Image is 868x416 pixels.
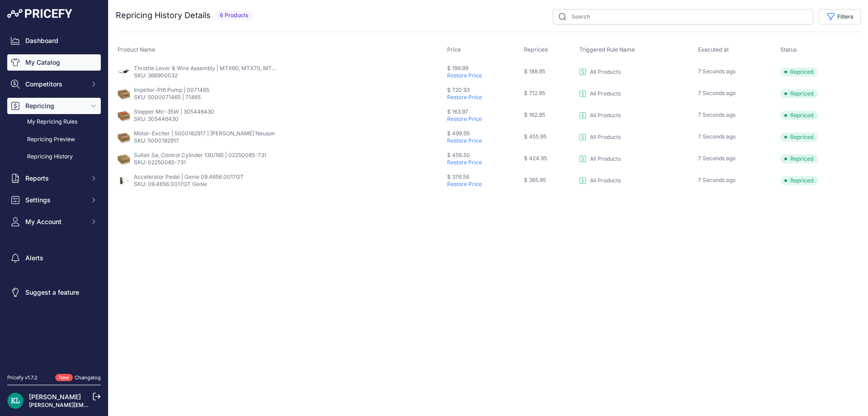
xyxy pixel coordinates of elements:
nav: Sidebar [7,33,101,363]
a: [PERSON_NAME][EMAIL_ADDRESS][DOMAIN_NAME] [29,402,168,408]
a: Dashboard [7,33,101,49]
p: SKU: 5000071465 | 71465 [134,94,209,101]
span: 7 Seconds ago [698,111,736,118]
a: All Products [579,134,621,141]
a: My Repricing Rules [7,114,101,130]
p: SKU: 305446430 [134,115,214,123]
span: Executed at [698,46,729,53]
p: Restore Price [447,181,520,188]
span: $ 456.50 [447,152,470,159]
p: All Products [590,112,621,119]
a: Repricing History [7,149,101,165]
span: $ 199.99 [447,65,468,72]
p: Motor-Exciter | 5000182917 | [PERSON_NAME] Neuson [134,130,275,137]
span: 7 Seconds ago [698,133,736,140]
p: SKU: 5000182917 [134,137,275,144]
span: 7 Seconds ago [698,90,736,96]
span: Repriced [780,154,818,163]
p: SKU: 02250085-731 [134,159,266,166]
button: My Account [7,214,101,230]
span: Repriced [780,89,818,98]
p: Sullair Sa, Control Cylinder 130/185 | 02250085-731 [134,152,266,159]
span: Status [780,46,797,53]
span: Triggered Rule Name [579,46,635,53]
p: All Products [590,90,621,97]
button: Settings [7,192,101,208]
span: $ 424.95 [524,155,547,162]
p: Restore Price [447,159,520,166]
span: Competitors [25,80,85,89]
a: Alerts [7,250,101,266]
span: Reports [25,174,85,183]
span: Price [447,46,461,53]
img: Pricefy Logo [7,9,72,18]
span: My Account [25,217,85,226]
input: Search [553,9,813,24]
p: Stopper Mtr-35W | 305446430 [134,108,214,115]
span: New [55,374,73,382]
a: Changelog [75,374,101,381]
p: Restore Price [447,115,520,123]
a: Repricing Preview [7,132,101,148]
button: Filters [819,9,861,24]
button: Repricing [7,98,101,114]
span: $ 499.95 [447,130,470,137]
span: Repriced [780,67,818,77]
p: SKU: 09.4656.0017GT Genie [134,181,244,188]
a: [PERSON_NAME] [29,393,81,401]
p: Restore Price [447,72,520,79]
span: $ 376.56 [447,173,469,181]
span: Repriced [524,46,548,53]
p: All Products [590,68,621,76]
p: Impeller-Pt6 Pump | 0071465 [134,86,209,94]
a: All Products [579,177,621,184]
span: Product Name [118,46,155,53]
span: Repriced [780,176,818,185]
span: 7 Seconds ago [698,177,736,183]
h2: Repricing History Details [116,9,211,22]
a: All Products [579,155,621,163]
span: 7 Seconds ago [698,155,736,162]
span: $ 455.95 [524,133,547,140]
p: All Products [590,155,621,163]
span: $ 188.95 [524,68,545,75]
p: Throttle Lever & Wire Assembly | MTX60, MTX70, MTX80 | 366900032 [134,65,278,72]
p: All Products [590,134,621,141]
a: My Catalog [7,54,101,71]
span: $ 163.97 [447,108,468,115]
p: All Products [590,177,621,184]
a: Suggest a feature [7,284,101,301]
span: Repriced [780,133,818,142]
span: 7 Seconds ago [698,68,736,75]
p: SKU: 366900032 [134,72,278,79]
span: 6 Products [214,10,254,21]
button: Competitors [7,76,101,92]
span: Repriced [780,111,818,120]
button: Reports [7,170,101,186]
p: Accelerator Pedal | Genie 09.4656.0017GT [134,173,244,181]
span: $ 720.93 [447,86,470,94]
p: Restore Price [447,137,520,144]
p: Restore Price [447,94,520,101]
span: $ 162.95 [524,111,545,118]
a: All Products [579,68,621,76]
span: Repricing [25,101,85,110]
span: $ 365.95 [524,177,546,183]
span: Settings [25,196,85,205]
div: Pricefy v1.7.2 [7,374,38,382]
a: All Products [579,112,621,119]
a: All Products [579,90,621,97]
span: $ 712.95 [524,90,545,96]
